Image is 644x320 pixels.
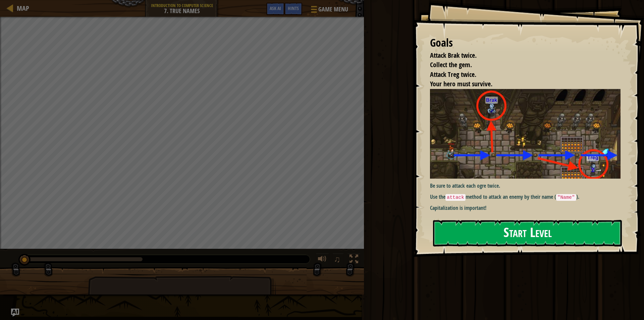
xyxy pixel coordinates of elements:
div: Goals [430,35,621,51]
button: Start Level [433,220,622,246]
p: Capitalization is important! [430,204,626,212]
p: Use the method to attack an enemy by their name ( ). [430,193,626,201]
span: Ask AI [270,5,281,11]
span: Collect the gem. [430,60,472,69]
li: Attack Brak twice. [422,51,619,60]
button: Game Menu [306,3,352,18]
span: Attack Treg twice. [430,70,476,79]
li: Your hero must survive. [422,79,619,89]
p: Be sure to attack each ogre twice. [430,182,626,190]
li: Attack Treg twice. [422,70,619,80]
code: "Name" [556,194,576,201]
button: Toggle fullscreen [347,253,361,267]
span: Your hero must survive. [430,79,492,88]
span: ♫ [334,254,340,264]
li: Collect the gem. [422,60,619,70]
button: Ask AI [266,3,284,15]
button: Adjust volume [316,253,329,267]
button: ♫ [332,253,344,267]
span: Map [17,4,29,13]
span: Game Menu [318,5,348,14]
code: attack [445,194,466,201]
span: Hints [288,5,299,11]
a: Map [13,4,29,13]
button: Ask AI [11,309,19,317]
img: True names [430,89,626,179]
span: Attack Brak twice. [430,51,477,60]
